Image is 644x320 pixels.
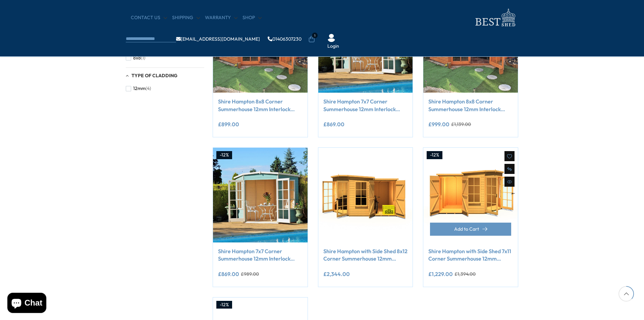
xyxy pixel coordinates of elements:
a: Shire Hampton 7x7 Corner Summerhouse 12mm Interlock Cladding [323,98,408,113]
a: Shop [243,14,262,21]
a: Shipping [172,14,200,21]
ins: £869.00 [323,122,344,127]
a: Login [327,43,339,50]
div: -12% [427,151,442,159]
ins: £899.00 [218,122,239,127]
span: (1) [141,55,145,61]
a: 1 [308,36,315,43]
a: Shire Hampton with Side Shed 7x11 Corner Summerhouse 12mm Interlock Cladding [428,247,513,263]
img: logo [471,7,518,29]
del: £1,139.00 [451,122,471,127]
a: Shire Hampton 8x8 Corner Summerhouse 12mm Interlock Cladding [218,98,303,113]
img: User Icon [327,34,335,42]
span: Add to Cart [454,227,479,231]
del: £1,394.00 [454,272,476,276]
div: -12% [216,151,232,159]
ins: £869.00 [218,271,239,277]
a: CONTACT US [131,14,167,21]
button: 8x8 [126,53,145,63]
a: [EMAIL_ADDRESS][DOMAIN_NAME] [176,37,260,41]
span: 8x8 [133,55,141,61]
span: (4) [146,86,151,91]
button: Add to Cart [430,223,511,236]
ins: £999.00 [428,122,449,127]
a: Shire Hampton 8x8 Corner Summerhouse 12mm Interlock Cladding [428,98,513,113]
span: 12mm [133,86,146,91]
button: 12mm [126,84,151,93]
div: -12% [216,301,232,309]
ins: £1,229.00 [428,271,453,277]
img: Shire Hampton 7x7 Corner Summerhouse 12mm Interlock Cladding - Best Shed [213,148,308,242]
a: 01406307230 [268,37,302,41]
inbox-online-store-chat: Shopify online store chat [5,293,48,315]
a: Shire Hampton 7x7 Corner Summerhouse 12mm Interlock Cladding [218,247,303,263]
img: Shire Hampton with Side Shed 7x11 Corner Summerhouse 12mm Interlock Cladding - Best Shed [423,148,518,242]
a: Warranty [205,14,237,21]
span: 1 [312,33,318,38]
del: £989.00 [241,272,259,276]
a: Shire Hampton with Side Shed 8x12 Corner Summerhouse 12mm Interlock Cladding [323,247,408,263]
span: Type of Cladding [131,73,177,79]
ins: £2,344.00 [323,271,350,277]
